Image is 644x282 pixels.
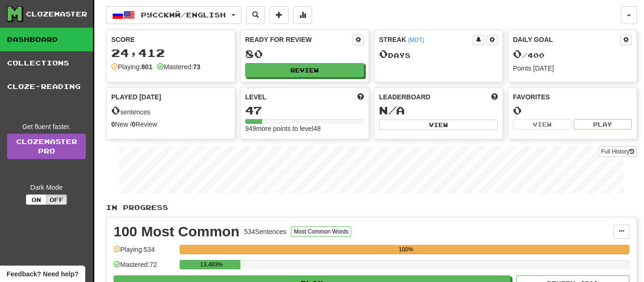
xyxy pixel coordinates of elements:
[574,119,632,129] button: Play
[111,62,152,72] div: Playing:
[245,124,364,133] div: 949 more points to level 48
[111,35,230,44] div: Score
[111,104,120,117] span: 0
[270,6,289,24] button: Add sentence to collection
[357,92,364,102] span: Score more points to level up
[106,203,637,212] p: In Progress
[379,35,473,44] div: Streak
[379,120,498,130] button: View
[7,122,86,131] div: Get fluent faster.
[26,194,47,205] button: On
[513,119,571,129] button: View
[182,245,629,254] div: 100%
[114,260,175,275] div: Mastered: 72
[111,105,230,117] div: sentences
[26,9,87,19] div: Clozemaster
[513,105,632,116] div: 0
[513,47,522,60] span: 0
[513,92,632,102] div: Favorites
[132,121,136,128] strong: 0
[408,37,424,43] a: (MDT)
[513,51,545,59] span: / 400
[244,227,287,236] div: 534 Sentences
[491,92,498,102] span: This week in points, UTC
[293,6,312,24] button: More stats
[157,62,200,72] div: Mastered:
[7,183,86,192] div: Dark Mode
[245,35,353,44] div: Ready for Review
[193,63,200,71] strong: 73
[379,104,405,117] span: N/A
[245,105,364,116] div: 47
[245,92,266,102] span: Level
[379,48,498,60] div: Day s
[379,92,430,102] span: Leaderboard
[513,64,632,73] div: Points [DATE]
[245,63,364,77] button: Review
[111,47,230,59] div: 24,412
[598,146,637,157] button: Full History
[114,225,239,239] div: 100 Most Common
[46,194,67,205] button: Off
[379,47,388,60] span: 0
[111,121,115,128] strong: 0
[246,6,265,24] button: Search sentences
[513,35,620,45] div: Daily Goal
[7,269,78,279] span: Open feedback widget
[245,48,364,60] div: 80
[141,63,152,71] strong: 801
[106,6,241,24] button: Русский/English
[114,245,175,260] div: Playing: 534
[182,260,240,269] div: 13.483%
[291,226,351,237] button: Most Common Words
[141,11,226,19] span: Русский / English
[111,120,230,129] div: New / Review
[111,92,161,102] span: Played [DATE]
[7,134,86,159] a: ClozemasterPro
